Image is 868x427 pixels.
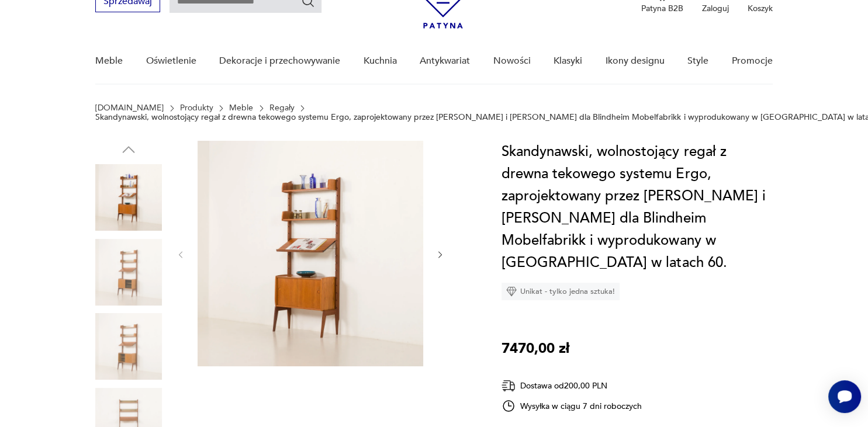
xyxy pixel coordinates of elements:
[95,313,162,380] img: Zdjęcie produktu Skandynawski, wolnostojący regał z drewna tekowego systemu Ergo, zaprojektowany ...
[702,3,729,14] p: Zaloguj
[146,39,196,84] a: Oświetlenie
[198,141,423,366] img: Zdjęcie produktu Skandynawski, wolnostojący regał z drewna tekowego systemu Ergo, zaprojektowany ...
[364,39,397,84] a: Kuchnia
[828,380,861,413] iframe: Smartsupp widget button
[641,3,683,14] p: Patyna B2B
[493,39,531,84] a: Nowości
[502,338,569,360] p: 7470,00 zł
[554,39,582,84] a: Klasyki
[229,103,253,113] a: Meble
[95,164,162,231] img: Zdjęcie produktu Skandynawski, wolnostojący regał z drewna tekowego systemu Ergo, zaprojektowany ...
[502,399,642,413] div: Wysyłka w ciągu 7 dni roboczych
[420,39,470,84] a: Antykwariat
[502,283,620,300] div: Unikat - tylko jedna sztuka!
[748,3,773,14] p: Koszyk
[95,239,162,306] img: Zdjęcie produktu Skandynawski, wolnostojący regał z drewna tekowego systemu Ergo, zaprojektowany ...
[180,103,213,113] a: Produkty
[732,39,773,84] a: Promocje
[502,379,516,393] img: Ikona dostawy
[502,379,642,393] div: Dostawa od 200,00 PLN
[502,141,772,274] h1: Skandynawski, wolnostojący regał z drewna tekowego systemu Ergo, zaprojektowany przez [PERSON_NAM...
[219,39,340,84] a: Dekoracje i przechowywanie
[269,103,295,113] a: Regały
[95,39,123,84] a: Meble
[506,286,517,297] img: Ikona diamentu
[606,39,665,84] a: Ikony designu
[95,103,164,113] a: [DOMAIN_NAME]
[687,39,708,84] a: Style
